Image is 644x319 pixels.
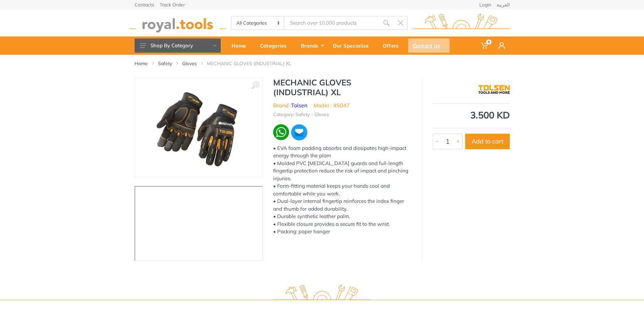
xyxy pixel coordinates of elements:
nav: breadcrumb [135,60,510,67]
a: Contacts [135,2,154,7]
img: royal.tools Logo [273,285,371,303]
a: Gloves [182,60,197,67]
img: ma.webp [290,124,308,141]
li: MECHANIC GLOVES (INDUSTRIAL) XL [207,60,302,67]
img: royal.tools Logo [129,14,226,32]
img: Royal Tools - MECHANIC GLOVES (INDUSTRIAL) XL [151,85,246,170]
img: royal.tools Logo [413,14,510,32]
a: 0 [476,36,494,55]
a: Contact Us [408,36,450,55]
a: Login [479,2,491,7]
select: Category [232,17,285,29]
div: Offers [378,38,408,53]
div: Categories [255,38,296,53]
a: Safety [158,60,172,67]
li: Category: Safety - Gloves [273,111,329,118]
a: Categories [255,36,296,55]
a: Offers [378,36,408,55]
button: Add to cart [465,134,510,149]
a: Home [135,60,148,67]
div: Home [227,38,255,53]
div: 3.500 KD [433,110,510,120]
a: Our Specialize [328,36,378,55]
a: Home [227,36,255,55]
a: Tolsen [291,102,307,109]
div: • EVA foam padding absorbs and dissipates high-impact energy through the plam • Molded PVC [MEDIC... [273,144,412,236]
li: Brand : [273,101,307,109]
span: 0 [486,39,492,45]
div: Our Specialize [328,38,378,53]
h1: MECHANIC GLOVES (INDUSTRIAL) XL [273,78,412,97]
img: Tolsen [478,81,510,98]
div: Contact Us [408,38,450,53]
a: Track Order [160,2,185,7]
input: Site search [284,16,379,30]
li: Model : 45047 [313,101,350,109]
div: Brands [296,38,328,53]
button: Shop By Category [135,38,221,53]
a: العربية [497,2,510,7]
img: wa.webp [273,124,289,140]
